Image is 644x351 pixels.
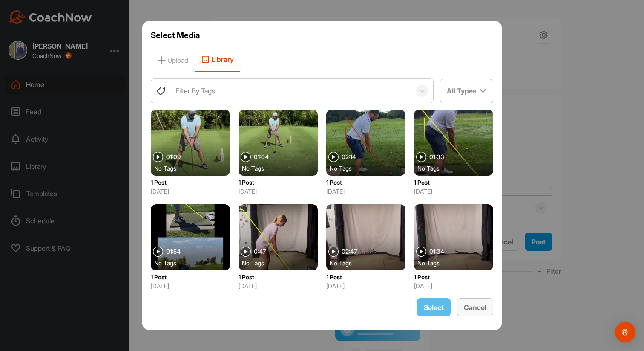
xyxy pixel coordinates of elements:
h3: Select Media [151,29,493,41]
div: Open Intercom Messenger [615,322,635,342]
p: [DATE] [151,281,230,290]
p: 1 Post [326,273,405,281]
button: Select [417,298,451,316]
p: [DATE] [239,281,318,290]
img: tags [156,86,166,96]
p: 1 Post [326,178,405,187]
img: play [328,152,339,162]
span: 01:34 [429,249,444,255]
p: [DATE] [414,187,493,196]
div: No Tags [330,164,409,172]
span: Cancel [464,303,486,312]
div: No Tags [154,164,233,172]
span: 0:47 [254,249,266,255]
span: Upload [151,48,195,72]
p: 1 Post [414,178,493,187]
p: [DATE] [414,281,493,290]
span: 01:04 [254,154,269,160]
div: All Types [440,79,493,102]
p: [DATE] [326,281,405,290]
div: No Tags [417,164,497,172]
img: play [153,152,163,162]
div: Filter By Tags [175,86,215,96]
img: play [416,247,426,257]
img: play [153,247,163,257]
p: 1 Post [151,178,230,187]
span: 01:33 [429,154,444,160]
p: 1 Post [239,178,318,187]
span: 01:54 [166,249,181,255]
p: 1 Post [239,273,318,281]
img: play [241,247,251,257]
span: 02:14 [342,154,356,160]
div: No Tags [242,258,321,267]
img: play [416,152,426,162]
span: 02:47 [342,249,357,255]
img: play [328,247,339,257]
div: No Tags [417,258,497,267]
div: No Tags [242,164,321,172]
p: 1 Post [414,273,493,281]
p: 1 Post [151,273,230,281]
p: [DATE] [239,187,318,196]
p: [DATE] [151,187,230,196]
span: Select [424,303,444,312]
button: Cancel [457,298,493,316]
span: Library [195,48,240,72]
div: No Tags [330,258,409,267]
div: No Tags [154,258,233,267]
span: 01:09 [166,154,181,160]
p: [DATE] [326,187,405,196]
img: play [241,152,251,162]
